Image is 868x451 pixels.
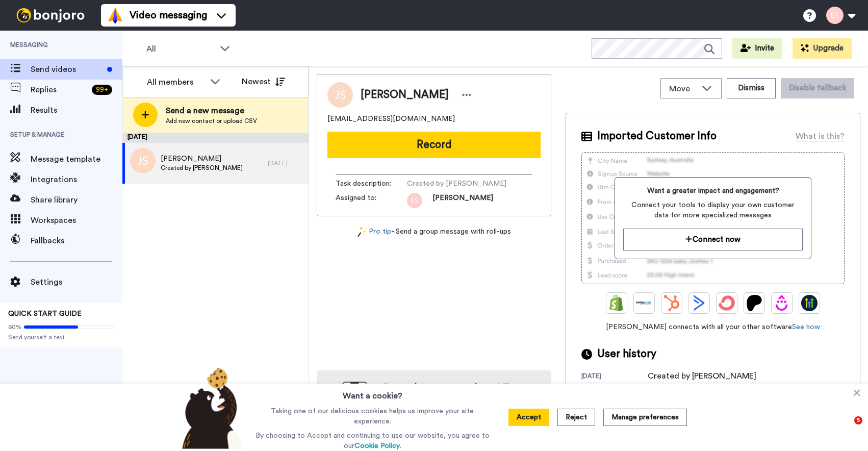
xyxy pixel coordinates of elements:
[669,83,697,95] span: Move
[833,416,858,441] iframe: Intercom live chat
[161,164,243,172] span: Created by [PERSON_NAME]
[774,295,790,311] img: Drip
[407,179,506,189] span: Created by [PERSON_NAME]
[147,76,205,88] div: All members
[92,85,112,95] div: 99 +
[378,381,541,409] h4: Record from your phone! Try our app [DATE]
[691,295,707,311] img: ActiveCampaign
[508,409,549,426] button: Accept
[327,382,368,437] img: download
[146,43,215,55] span: All
[796,130,845,142] div: What is this?
[31,173,122,186] span: Integrations
[719,295,735,311] img: ConvertKit
[336,193,407,208] span: Assigned to:
[31,63,103,76] span: Send videos
[31,104,122,116] span: Results
[166,117,257,125] span: Add new contact or upload CSV
[161,154,243,164] span: [PERSON_NAME]
[603,409,687,426] button: Manage preferences
[727,78,776,98] button: Dismiss
[343,384,402,402] h3: Want a cookie?
[327,82,353,108] img: Image of Jenn Sulewski
[581,322,845,332] span: [PERSON_NAME] connects with all your other software
[432,193,493,208] span: [PERSON_NAME]
[557,409,595,426] button: Reject
[253,431,492,451] p: By choosing to Accept and continuing to use our website, you agree to our .
[732,38,782,59] button: Invite
[31,235,122,247] span: Fallbacks
[746,295,762,311] img: Patreon
[648,370,756,382] div: Created by [PERSON_NAME]
[792,323,820,331] a: See how
[327,132,541,158] button: Record
[801,295,818,311] img: GoHighLevel
[623,186,803,196] span: Want a greater impact and engagement?
[8,323,21,331] span: 60%
[781,78,854,98] button: Disable fallback
[31,276,122,288] span: Settings
[327,114,455,124] span: [EMAIL_ADDRESS][DOMAIN_NAME]
[268,159,303,167] div: [DATE]
[623,200,803,220] span: Connect your tools to display your own customer data for more specialized messages
[8,333,114,341] span: Send yourself a test
[597,346,656,362] span: User history
[107,7,123,23] img: vm-color.svg
[31,153,122,165] span: Message template
[854,416,862,424] span: 5
[166,105,257,117] span: Send a new message
[122,133,309,143] div: [DATE]
[130,8,207,22] span: Video messaging
[336,179,407,189] span: Task description :
[234,71,293,92] button: Newest
[636,295,652,311] img: Ontraport
[31,214,122,227] span: Workspaces
[793,38,852,59] button: Upgrade
[317,227,551,237] div: - Send a group message with roll-ups
[173,367,248,449] img: bear-with-cookie.png
[354,442,400,449] a: Cookie Policy
[608,295,625,311] img: Shopify
[130,148,156,173] img: js.png
[581,372,648,382] div: [DATE]
[663,295,680,311] img: Hubspot
[253,406,492,427] p: Taking one of our delicious cookies helps us improve your site experience.
[623,229,803,250] button: Connect now
[361,87,449,103] span: [PERSON_NAME]
[597,129,717,144] span: Imported Customer Info
[358,227,367,237] img: magic-wand.svg
[12,8,89,22] img: bj-logo-header-white.svg
[407,193,422,208] img: 99d46333-7e37-474d-9b1c-0ea629eb1775.png
[358,227,391,237] a: Pro tip
[8,310,82,317] span: QUICK START GUIDE
[31,84,88,96] span: Replies
[31,194,122,206] span: Share library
